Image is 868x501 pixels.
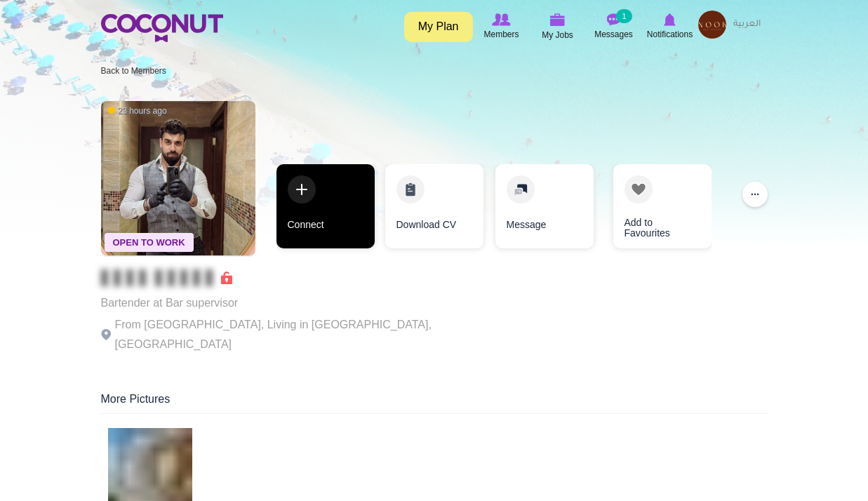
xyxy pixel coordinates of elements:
[101,293,487,313] p: Bartender at Bar supervisor
[101,315,487,354] p: From [GEOGRAPHIC_DATA], Living in [GEOGRAPHIC_DATA], [GEOGRAPHIC_DATA]
[742,182,768,207] button: ...
[616,9,632,23] small: 1
[483,27,519,41] span: Members
[647,27,693,41] span: Notifications
[613,164,712,248] a: Add to Favourites
[530,11,586,44] a: My Jobs My Jobs
[276,164,375,255] div: 1 / 4
[108,105,167,117] span: 23 hours ago
[101,14,223,42] img: Home
[586,11,642,43] a: Messages Messages 1
[385,164,483,248] a: Download CV
[105,233,194,252] span: Open To Work
[664,13,676,26] img: Notifications
[542,28,573,42] span: My Jobs
[594,27,633,41] span: Messages
[607,13,621,26] img: Messages
[492,13,510,26] img: Browse Members
[726,11,768,39] a: العربية
[642,11,698,43] a: Notifications Notifications
[404,12,473,42] a: My Plan
[495,164,594,248] a: Message
[385,164,483,255] div: 2 / 4
[101,66,166,76] a: Back to Members
[101,271,232,285] span: Connect to Unlock the Profile
[494,164,592,255] div: 3 / 4
[603,164,701,255] div: 4 / 4
[101,392,768,414] div: More Pictures
[276,164,375,248] a: Connect
[550,13,566,26] img: My Jobs
[474,11,530,43] a: Browse Members Members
